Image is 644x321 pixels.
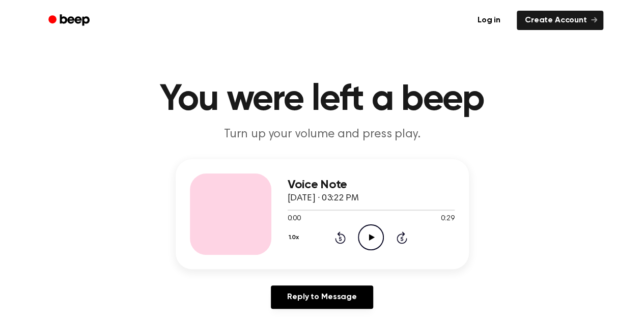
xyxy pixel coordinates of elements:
[288,194,359,203] span: [DATE] · 03:22 PM
[271,285,373,309] a: Reply to Message
[288,178,455,192] h3: Voice Note
[288,229,303,246] button: 1.0x
[517,11,603,30] a: Create Account
[441,214,454,224] span: 0:29
[41,11,99,31] a: Beep
[288,214,301,224] span: 0:00
[467,9,511,32] a: Log in
[62,81,583,118] h1: You were left a beep
[127,126,518,143] p: Turn up your volume and press play.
